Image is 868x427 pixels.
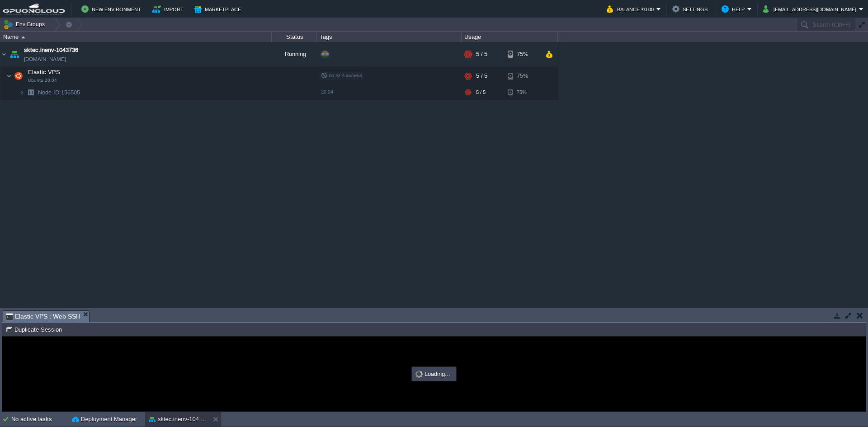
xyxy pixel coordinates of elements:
img: GPUonCLOUD [3,4,65,15]
div: 75% [508,67,537,85]
button: Deployment Manager [72,415,137,424]
button: Marketplace [194,4,244,14]
img: AMDAwAAAACH5BAEAAAAALAAAAAABAAEAAAICRAEAOw== [21,36,25,38]
img: AMDAwAAAACH5BAEAAAAALAAAAAABAAEAAAICRAEAOw== [6,67,12,85]
button: Help [722,4,747,14]
div: Status [272,32,316,42]
a: Elastic VPSUbuntu 20.04 [27,69,61,75]
div: 75% [508,85,537,99]
span: 20.04 [321,89,333,94]
div: 5 / 5 [476,85,486,99]
button: Import [152,4,186,14]
button: Env Groups [3,18,48,31]
span: Ubuntu 20.04 [28,78,57,83]
span: 156505 [37,89,81,96]
span: Elastic VPS [27,68,61,76]
img: AMDAwAAAACH5BAEAAAAALAAAAAABAAEAAAICRAEAOw== [19,85,24,99]
button: New Environment [81,4,144,14]
div: 5 / 5 [476,67,487,85]
img: AMDAwAAAACH5BAEAAAAALAAAAAABAAEAAAICRAEAOw== [0,42,8,66]
button: [EMAIL_ADDRESS][DOMAIN_NAME] [763,4,859,14]
img: AMDAwAAAACH5BAEAAAAALAAAAAABAAEAAAICRAEAOw== [24,85,37,99]
span: no SLB access [321,73,362,78]
span: [DOMAIN_NAME] [24,55,66,64]
img: AMDAwAAAACH5BAEAAAAALAAAAAABAAEAAAICRAEAOw== [8,42,21,66]
div: Loading... [413,368,455,380]
img: AMDAwAAAACH5BAEAAAAALAAAAAABAAEAAAICRAEAOw== [12,67,25,85]
div: Usage [462,32,557,42]
a: sktec.inenv-1043736 [24,46,78,55]
button: Duplicate Session [5,325,65,333]
span: Elastic VPS : Web SSH [6,311,80,322]
a: Node ID:156505 [37,89,81,96]
span: Node ID: [38,89,61,96]
div: Tags [317,32,461,42]
button: Settings [672,4,710,14]
div: No active tasks [11,412,68,427]
div: Running [272,42,317,66]
button: sktec.inenv-1043736 [149,415,206,424]
div: Name [1,32,271,42]
div: 75% [508,42,537,66]
button: Balance ₹0.00 [607,4,656,14]
div: 5 / 5 [476,42,487,66]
